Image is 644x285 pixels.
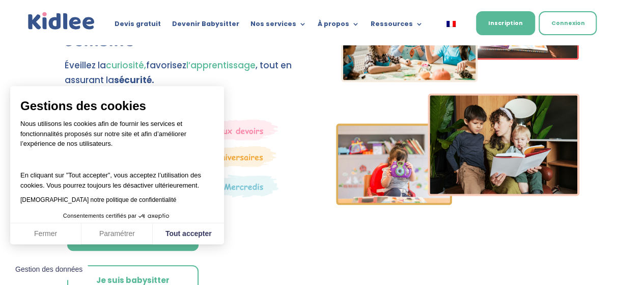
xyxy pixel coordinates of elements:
[446,21,456,27] img: Français
[20,161,214,191] p: En cliquant sur ”Tout accepter”, vous acceptez l’utilisation des cookies. Vous pourrez toujours l...
[210,174,278,198] img: Thematique
[115,20,161,32] a: Devis gratuit
[26,10,97,32] img: logo_kidlee_bleu
[197,146,276,167] img: Anniversaire
[138,201,169,231] svg: Axeptio
[9,259,89,280] button: Fermer le widget sans consentement
[250,20,306,32] a: Nos services
[20,119,214,156] p: Nous utilisons les cookies afin de fournir les services et fonctionnalités proposés sur notre sit...
[539,11,597,35] a: Connexion
[26,10,97,32] a: Kidlee Logo
[63,213,136,219] span: Consentements certifiés par
[15,265,82,274] span: Gestion des données
[183,119,278,141] img: weekends
[20,98,214,114] span: Gestions des cookies
[114,74,154,86] strong: sécurité.
[65,58,308,88] p: Éveillez la favorisez , tout en assurant la
[20,196,176,203] a: [DEMOGRAPHIC_DATA] notre politique de confidentialité
[58,210,176,223] button: Consentements certifiés par
[476,11,535,35] a: Inscription
[371,20,423,32] a: Ressources
[81,223,153,245] button: Paramétrer
[10,223,81,245] button: Fermer
[186,59,256,71] span: l’apprentissage
[172,20,239,32] a: Devenir Babysitter
[318,20,359,32] a: À propos
[153,223,224,245] button: Tout accepter
[106,59,146,71] span: curiosité,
